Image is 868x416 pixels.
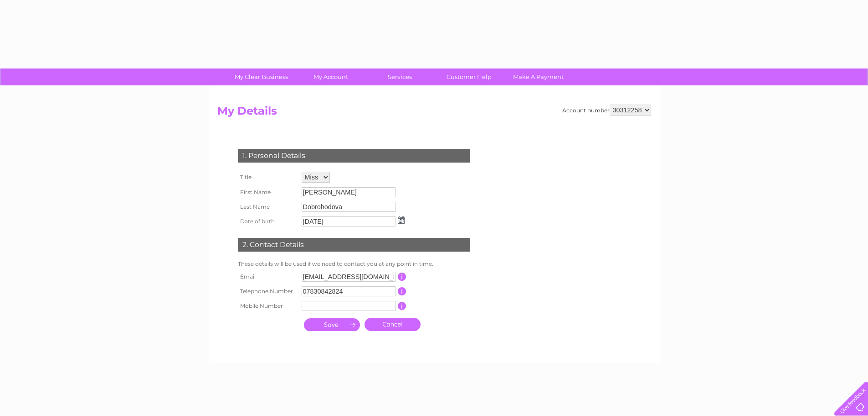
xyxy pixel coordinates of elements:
th: First Name [236,185,299,200]
div: 2. Contact Details [238,238,470,252]
th: Telephone Number [236,284,299,299]
a: Make A Payment [501,68,576,85]
input: Information [398,302,406,310]
input: Information [398,287,406,295]
div: 1. Personal Details [238,149,470,163]
img: ... [398,216,405,224]
td: These details will be used if we need to contact you at any point in time. [236,258,473,269]
a: My Account [293,68,368,85]
a: Services [362,68,437,85]
th: Mobile Number [236,299,299,313]
a: Cancel [365,318,421,331]
th: Email [236,269,299,284]
th: Last Name [236,200,299,214]
div: Account number [562,105,651,116]
a: My Clear Business [224,68,299,85]
input: Information [398,273,406,281]
a: Customer Help [431,68,507,85]
input: Submit [304,318,360,331]
h2: My Details [217,105,651,122]
th: Title [236,169,299,185]
th: Date of birth [236,214,299,229]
